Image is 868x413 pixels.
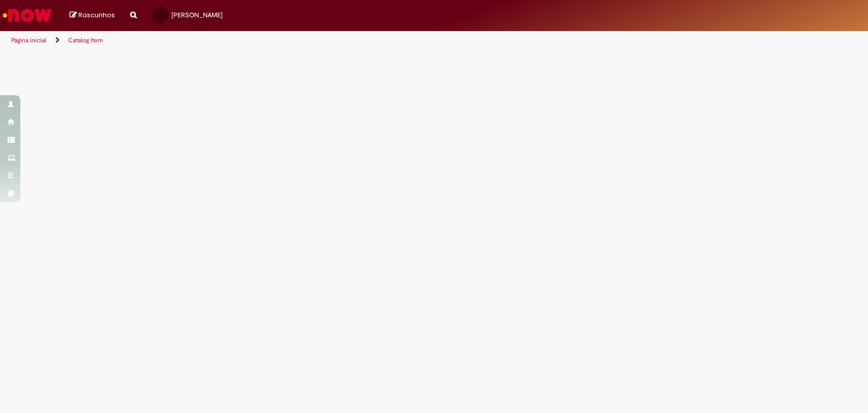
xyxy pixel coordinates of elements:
span: Rascunhos [78,10,115,20]
img: ServiceNow [1,5,53,25]
a: Página inicial [11,36,46,44]
a: Rascunhos [70,11,115,20]
ul: Trilhas de página [8,31,571,50]
a: Catalog Item [68,36,103,44]
span: [PERSON_NAME] [171,11,223,19]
